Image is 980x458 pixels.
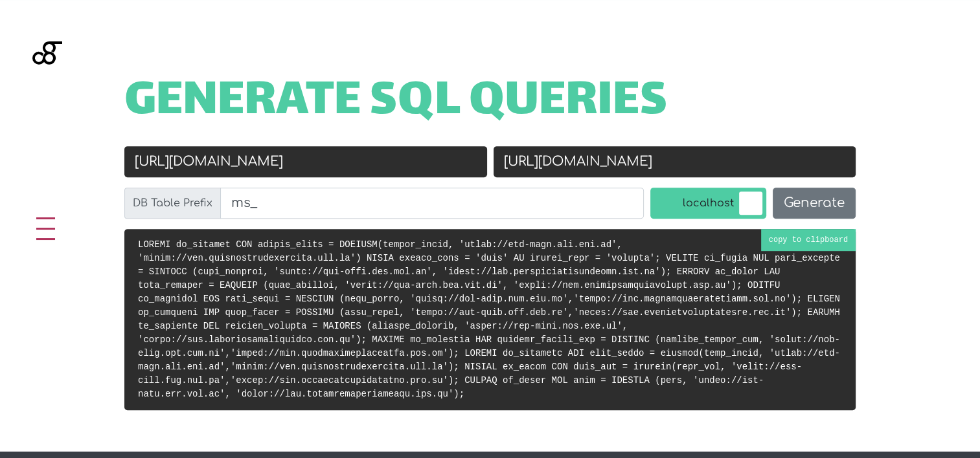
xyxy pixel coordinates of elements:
label: localhost [650,188,766,219]
span: Generate SQL Queries [124,83,668,123]
input: Old URL [124,146,487,177]
img: Blackgate [32,41,62,138]
label: DB Table Prefix [124,188,221,219]
input: New URL [494,146,856,177]
code: LOREMI do_sitamet CON adipis_elits = DOEIUSM(tempor_incid, 'utlab://etd-magn.ali.eni.ad', 'minim:... [138,239,840,399]
button: Generate [773,188,856,219]
input: wp_ [220,188,644,219]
